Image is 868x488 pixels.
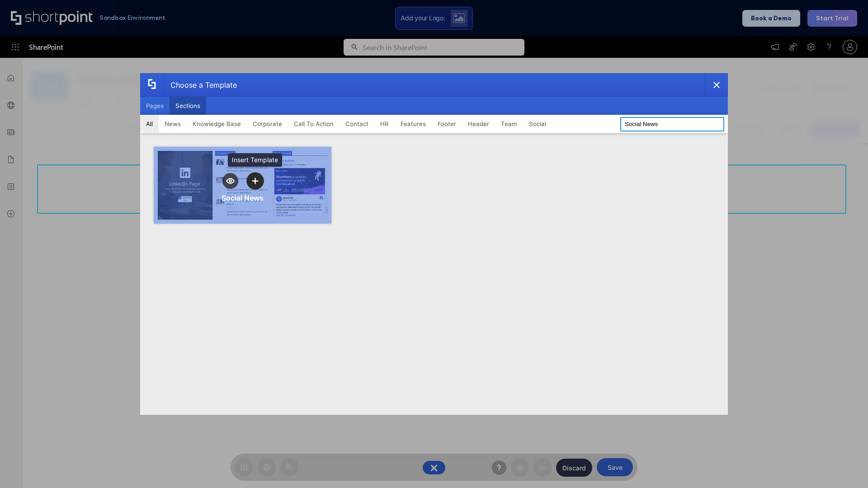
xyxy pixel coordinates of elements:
div: Choose a Template [163,74,237,96]
button: Knowledge Base [187,115,247,133]
button: HR [374,115,395,133]
button: Corporate [247,115,288,133]
button: Team [495,115,523,133]
button: Sections [170,97,206,115]
div: template selector [140,73,728,415]
input: Search [620,117,724,131]
button: Pages [140,97,170,115]
button: Contact [340,115,374,133]
button: Footer [432,115,462,133]
iframe: Chat Widget [705,383,868,488]
div: Social News [222,193,264,202]
button: News [159,115,187,133]
button: Social [523,115,552,133]
button: Header [462,115,495,133]
button: Call To Action [288,115,340,133]
button: Features [395,115,432,133]
button: All [140,115,159,133]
